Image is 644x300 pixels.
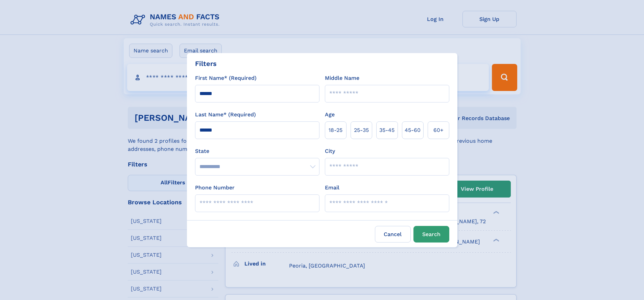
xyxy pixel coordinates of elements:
[195,147,319,155] label: State
[325,184,339,192] label: Email
[195,74,257,82] label: First Name* (Required)
[329,126,342,134] span: 18‑25
[195,111,256,119] label: Last Name* (Required)
[325,111,335,119] label: Age
[405,126,421,134] span: 45‑60
[354,126,369,134] span: 25‑35
[413,226,449,243] button: Search
[379,126,395,134] span: 35‑45
[433,126,444,134] span: 60+
[195,59,217,69] div: Filters
[195,184,235,192] label: Phone Number
[325,74,359,82] label: Middle Name
[375,226,411,243] label: Cancel
[325,147,335,155] label: City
